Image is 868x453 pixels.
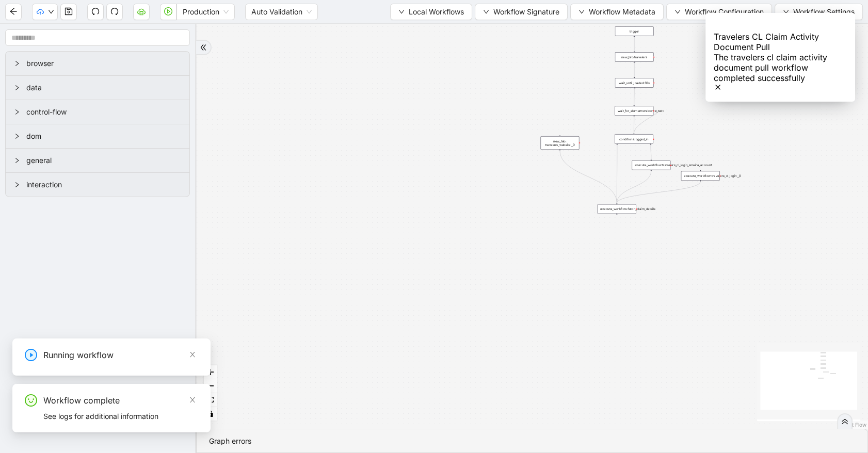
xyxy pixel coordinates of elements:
[164,7,172,15] span: play-circle
[6,124,189,148] div: dom
[840,422,866,428] a: React Flow attribution
[570,4,664,20] button: downWorkflow Metadata
[189,351,196,358] span: close
[9,7,18,15] span: arrow-left
[14,60,20,67] span: right
[615,78,653,88] div: wait_until_loaded:30s
[634,111,658,134] g: Edge from wait_for_element:welcome_text to conditions:logged_in
[398,9,405,15] span: down
[137,7,146,15] span: cloud-server
[615,134,653,144] div: conditions:logged_in
[251,4,312,20] span: Auto Validation
[617,182,700,203] g: Edge from execute_workflow:travelers_cl_login__0 to execute_workflow:fetch_claim_details
[841,418,848,425] span: double-right
[6,76,189,100] div: data
[43,349,198,361] div: Running workflow
[32,4,58,20] button: cloud-uploaddown
[578,9,585,15] span: down
[681,171,720,181] div: execute_workflow:travelers_cl_login__0
[615,52,653,62] div: new_tab:travelers
[685,6,764,18] span: Workflow Configuration
[26,106,181,118] span: control-flow
[615,26,653,36] div: trigger
[183,4,229,20] span: Production
[65,7,73,15] span: save
[14,85,20,91] span: right
[204,407,217,421] button: toggle interactivity
[14,109,20,115] span: right
[493,6,559,18] span: Workflow Signature
[475,4,568,20] button: downWorkflow Signature
[204,393,217,407] button: fit view
[617,171,651,203] g: Edge from execute_workflow:travelers_cl_login_smaira_account to execute_workflow:fetch_claim_details
[25,349,37,361] span: play-circle
[87,4,104,20] button: undo
[598,204,636,214] div: execute_workflow:fetch_claim_details
[25,394,37,407] span: smile
[632,160,670,170] div: execute_workflow:travelers_cl_login_smaira_account
[189,396,196,403] span: close
[6,149,189,172] div: general
[37,8,44,15] span: cloud-upload
[14,133,20,139] span: right
[204,365,217,379] button: zoom in
[106,4,123,20] button: redo
[560,150,617,203] g: Edge from new_tab: travelers_website__0 to execute_workflow:fetch_claim_details
[598,204,636,214] div: execute_workflow:fetch_claim_detailsplus-circle
[540,136,579,150] div: new_tab: travelers_website__0
[60,4,77,20] button: save
[26,58,181,69] span: browser
[133,4,150,20] button: cloud-server
[589,6,655,18] span: Workflow Metadata
[714,52,847,83] div: The travelers cl claim activity document pull workflow completed successfully
[617,144,617,203] g: Edge from conditions:logged_in to execute_workflow:fetch_claim_details
[483,9,489,15] span: down
[714,31,847,52] div: Travelers CL Claim Activity Document Pull
[6,173,189,197] div: interaction
[26,179,181,190] span: interaction
[666,4,772,20] button: downWorkflow Configuration
[615,106,653,116] div: wait_for_element:welcome_text
[6,52,189,75] div: browser
[91,7,100,15] span: undo
[26,82,181,93] span: data
[43,411,198,422] div: See logs for additional information
[200,44,207,51] span: double-right
[6,100,189,124] div: control-flow
[26,155,181,166] span: general
[409,6,464,18] span: Local Workflows
[110,7,119,15] span: redo
[14,157,20,164] span: right
[209,435,855,447] div: Graph errors
[43,394,198,407] div: Workflow complete
[160,4,176,20] button: play-circle
[14,182,20,188] span: right
[48,9,54,15] span: down
[26,131,181,142] span: dom
[614,218,620,224] span: plus-circle
[390,4,472,20] button: downLocal Workflows
[5,4,22,20] button: arrow-left
[674,9,681,15] span: down
[204,379,217,393] button: zoom out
